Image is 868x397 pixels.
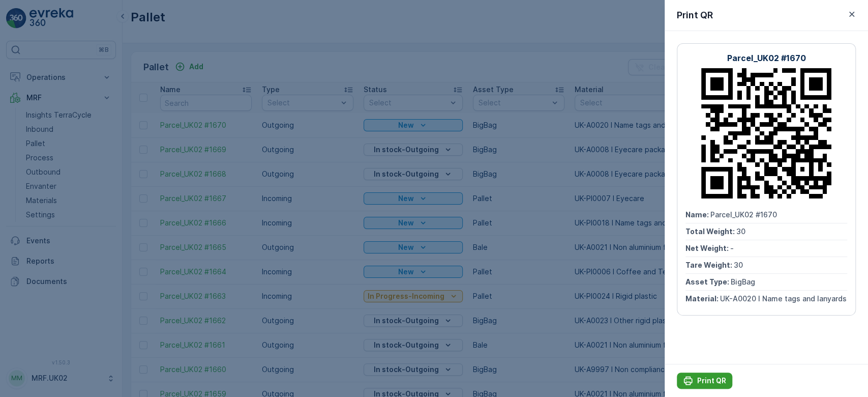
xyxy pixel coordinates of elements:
p: Print QR [697,376,726,386]
span: Tare Weight : [685,261,734,269]
span: Material : [685,294,720,303]
span: Parcel_UK02 #1670 [710,210,777,219]
p: Print QR [677,8,713,22]
span: UK-A0020 I Name tags and lanyards [720,294,847,303]
span: BigBag [731,277,755,286]
span: Name : [685,210,710,219]
span: Asset Type : [685,277,731,286]
span: 30 [734,261,743,269]
p: Parcel_UK02 #1670 [727,52,806,64]
span: 30 [736,227,745,236]
span: - [730,244,734,252]
button: Print QR [677,373,732,389]
span: Net Weight : [685,244,730,252]
span: Total Weight : [685,227,736,236]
